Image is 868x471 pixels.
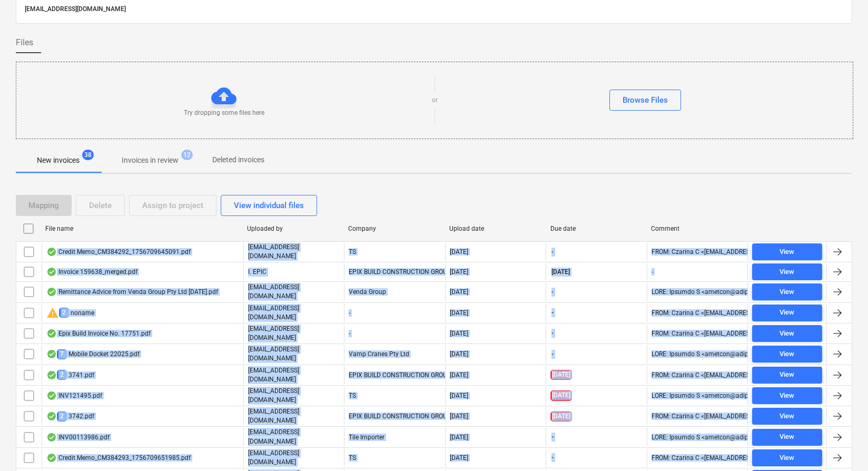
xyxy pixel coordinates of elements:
[46,248,191,256] div: Credit Memo_CM384292_1756709645091.pdf
[752,387,822,404] button: View
[344,304,445,322] div: -
[46,412,57,420] div: OCR finished
[780,348,794,360] div: View
[450,392,468,399] div: [DATE]
[46,433,57,441] div: OCR finished
[450,371,468,379] div: [DATE]
[752,305,822,321] button: View
[752,263,822,280] button: View
[46,371,57,379] div: OCR finished
[432,96,438,105] p: or
[46,288,218,296] div: Remittance Advice from Venda Group Pty Ltd [DATE].pdf
[344,263,445,280] div: EPIX BUILD CONSTRUCTION GROUP PTY LTD
[752,346,822,362] button: View
[212,154,264,165] p: Deleted invoices
[780,266,794,278] div: View
[46,454,57,462] div: OCR finished
[184,109,264,117] p: Try dropping some files here
[248,325,340,342] p: [EMAIL_ADDRESS][DOMAIN_NAME]
[780,390,794,402] div: View
[780,246,794,258] div: View
[82,150,94,160] span: 38
[550,350,555,359] span: -
[248,304,340,322] p: [EMAIL_ADDRESS][DOMAIN_NAME]
[344,366,445,384] div: EPIX BUILD CONSTRUCTION GROUP PTY LTD
[550,453,555,462] span: -
[550,248,555,257] span: -
[550,268,571,277] span: [DATE]
[59,308,69,318] span: 2
[344,243,445,261] div: TS
[46,329,151,338] div: Epix Build Invoice No. 17751.pdf
[450,454,468,462] div: [DATE]
[652,268,653,276] div: -
[752,367,822,384] button: View
[450,309,468,317] div: [DATE]
[780,410,794,423] div: View
[57,411,67,421] span: 2
[550,370,572,380] span: [DATE]
[46,268,57,276] div: OCR finished
[344,449,445,467] div: TS
[46,370,94,380] div: 3741.pdf
[46,454,191,462] div: Credit Memo_CM384293_1756709651985.pdf
[45,225,239,232] div: File name
[780,369,794,381] div: View
[221,195,317,216] button: View individual files
[46,349,140,359] div: Mobile Docket 22025.pdf
[248,243,340,261] p: [EMAIL_ADDRESS][DOMAIN_NAME]
[234,199,304,212] div: View individual files
[450,434,468,441] div: [DATE]
[46,391,102,400] div: INV121495.pdf
[16,36,33,49] span: Files
[16,62,853,139] div: Try dropping some files hereorBrowse Files
[752,408,822,425] button: View
[344,325,445,342] div: -
[752,283,822,300] button: View
[248,283,340,301] p: [EMAIL_ADDRESS][DOMAIN_NAME]
[46,307,94,319] div: noname
[450,413,468,420] div: [DATE]
[344,387,445,405] div: TS
[181,150,193,160] span: 12
[450,268,468,276] div: [DATE]
[550,329,555,338] span: -
[752,449,822,466] button: View
[550,433,555,441] span: -
[122,155,179,166] p: Invoices in review
[344,345,445,363] div: Vamp Cranes Pty Ltd
[344,283,445,301] div: Venda Group
[46,248,57,256] div: OCR finished
[550,411,572,421] span: [DATE]
[752,243,822,260] button: View
[780,307,794,319] div: View
[57,349,67,359] span: 7
[623,93,668,107] div: Browse Files
[57,370,67,380] span: 2
[609,90,681,111] button: Browse Files
[248,345,340,363] p: [EMAIL_ADDRESS][DOMAIN_NAME]
[248,428,340,446] p: [EMAIL_ADDRESS][DOMAIN_NAME]
[651,225,744,232] div: Comment
[780,286,794,298] div: View
[248,449,340,467] p: [EMAIL_ADDRESS][DOMAIN_NAME]
[780,328,794,340] div: View
[46,433,110,441] div: INV00113986.pdf
[550,225,643,232] div: Due date
[248,366,340,384] p: [EMAIL_ADDRESS][DOMAIN_NAME]
[550,390,572,400] span: [DATE]
[348,225,441,232] div: Company
[780,452,794,464] div: View
[46,391,57,400] div: OCR finished
[248,407,340,425] p: [EMAIL_ADDRESS][DOMAIN_NAME]
[46,411,94,421] div: 3742.pdf
[46,307,59,319] span: warning
[344,407,445,425] div: EPIX BUILD CONSTRUCTION GROUP PTY LTD
[248,387,340,405] p: [EMAIL_ADDRESS][DOMAIN_NAME]
[752,325,822,342] button: View
[550,308,555,317] span: -
[450,330,468,337] div: [DATE]
[46,288,57,296] div: OCR finished
[752,429,822,446] button: View
[450,288,468,296] div: [DATE]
